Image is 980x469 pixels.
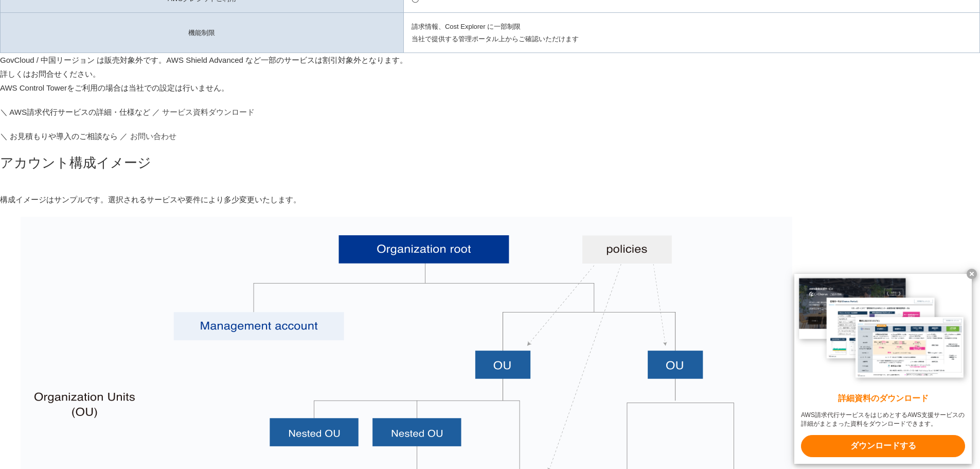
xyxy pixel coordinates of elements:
[801,411,965,428] x-t: AWS請求代行サービスをはじめとするAWS支援サービスの詳細がまとまった資料をダウンロードできます。
[130,129,176,143] a: お問い合わせ
[794,274,972,464] a: 詳細資料のダウンロード AWS請求代行サービスをはじめとするAWS支援サービスの詳細がまとまった資料をダウンロードできます。 ダウンロードする
[162,108,255,116] span: サービス資料ダウンロード
[130,132,176,141] span: お問い合わせ
[162,105,255,119] a: サービス資料ダウンロード
[801,393,965,405] x-t: 詳細資料のダウンロード
[1,13,404,53] th: 機能制限
[403,13,979,53] td: 請求情報、Cost Explorer に一部制限 当社で提供する管理ポータル上からご確認いただけます
[801,435,965,457] x-t: ダウンロードする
